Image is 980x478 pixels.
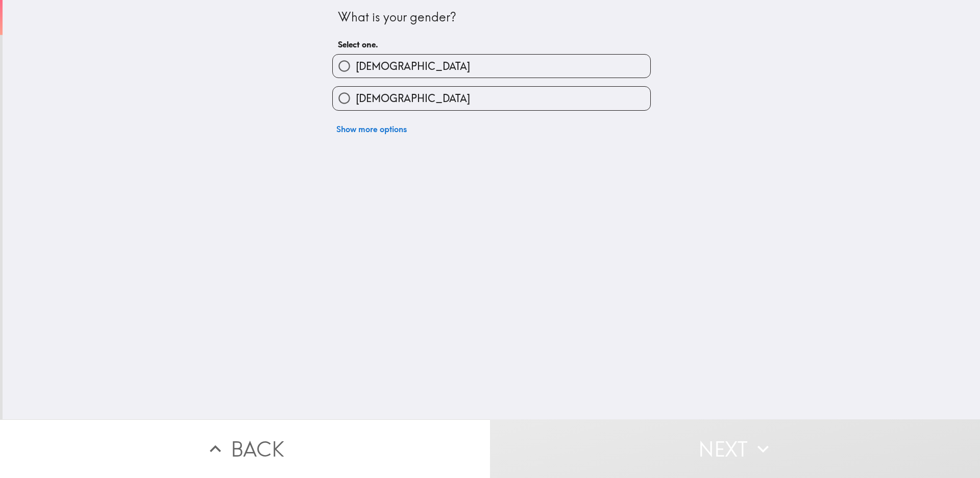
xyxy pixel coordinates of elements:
button: [DEMOGRAPHIC_DATA] [333,87,650,110]
h6: Select one. [338,39,645,50]
button: Next [490,419,980,478]
button: Show more options [332,119,411,139]
span: [DEMOGRAPHIC_DATA] [356,91,470,106]
div: What is your gender? [338,9,645,26]
button: [DEMOGRAPHIC_DATA] [333,55,650,78]
span: [DEMOGRAPHIC_DATA] [356,59,470,73]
